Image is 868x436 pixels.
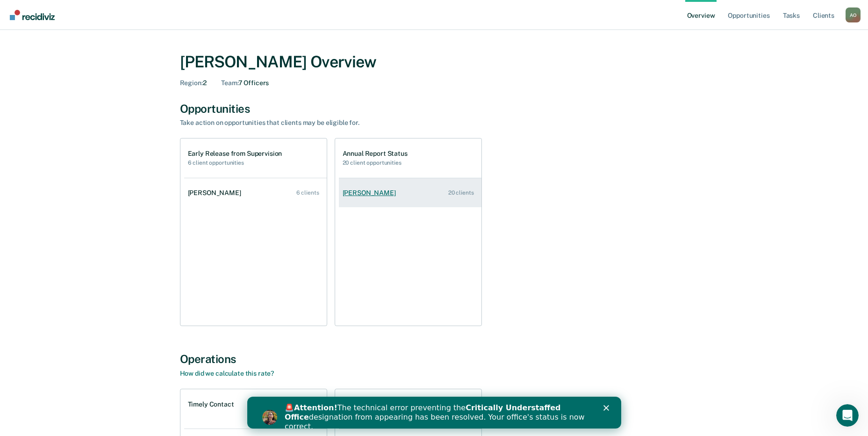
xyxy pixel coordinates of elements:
[180,79,207,87] div: 2
[296,189,319,196] div: 6 clients
[188,160,282,166] h2: 6 client opportunities
[339,180,481,206] a: [PERSON_NAME] 20 clients
[180,370,274,377] a: How did we calculate this rate?
[356,8,366,14] div: Close
[180,52,689,72] div: [PERSON_NAME] Overview
[343,189,400,197] div: [PERSON_NAME]
[184,180,327,206] a: [PERSON_NAME] 6 clients
[343,150,408,158] h1: Annual Report Status
[836,404,859,427] iframe: Intercom live chat
[188,400,234,408] h1: Timely Contact
[343,160,408,166] h2: 20 client opportunities
[37,7,314,25] b: Critically Understaffed Office
[846,7,861,22] div: A O
[448,189,474,196] div: 20 clients
[180,119,507,127] div: Take action on opportunities that clients may be eligible for.
[221,79,269,87] div: 7 Officers
[221,79,238,87] span: Team :
[188,189,245,197] div: [PERSON_NAME]
[10,10,55,20] img: Recidiviz
[37,7,344,35] div: 🚨 The technical error preventing the designation from appearing has been resolved. Your office's ...
[180,102,689,116] div: Opportunities
[188,150,282,158] h1: Early Release from Supervision
[180,352,689,366] div: Operations
[247,397,621,429] iframe: Intercom live chat banner
[846,7,861,22] button: Profile dropdown button
[47,7,90,15] b: Attention!
[180,79,203,87] span: Region :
